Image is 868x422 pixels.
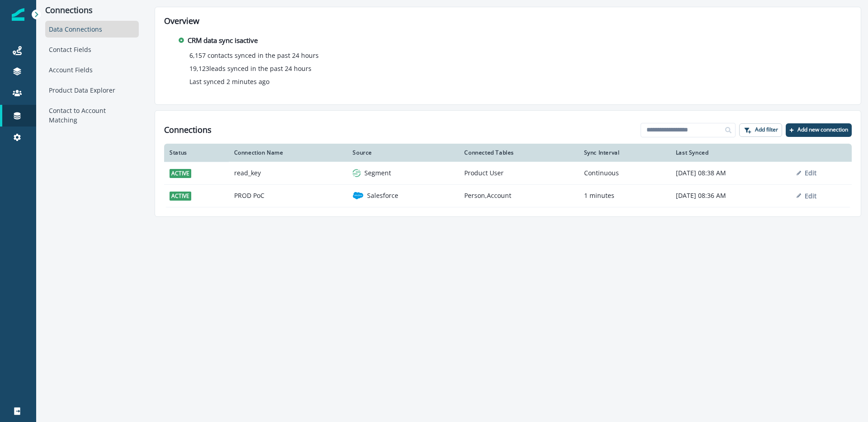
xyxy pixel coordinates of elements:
[164,125,212,135] h1: Connections
[797,192,816,200] button: Edit
[45,21,139,38] div: Data Connections
[353,169,361,177] img: segment
[579,184,670,207] td: 1 minutes
[459,162,578,184] td: Product User
[579,162,670,184] td: Continuous
[164,162,852,184] a: activeread_keysegmentSegmentProduct UserContinuous[DATE] 08:38 AMEdit
[229,184,348,207] td: PROD PoC
[755,127,778,133] p: Add filter
[45,82,139,98] div: Product Data Explorer
[189,77,269,86] p: Last synced 2 minutes ago
[584,149,665,156] div: Sync Interval
[367,191,398,200] p: Salesforce
[45,61,139,78] div: Account Fields
[170,169,191,178] span: active
[170,149,223,156] div: Status
[170,192,191,201] span: active
[164,16,852,26] h2: Overview
[353,149,453,156] div: Source
[234,149,342,156] div: Connection Name
[786,123,852,137] button: Add new connection
[45,41,139,58] div: Contact Fields
[364,169,391,178] p: Segment
[797,127,848,133] p: Add new connection
[805,192,816,200] p: Edit
[12,8,24,21] img: Inflection
[739,123,782,137] button: Add filter
[45,5,139,15] p: Connections
[353,190,363,201] img: salesforce
[464,149,573,156] div: Connected Tables
[164,184,852,207] a: activePROD PoCsalesforceSalesforcePerson,Account1 minutes[DATE] 08:36 AMEdit
[676,191,786,200] p: [DATE] 08:36 AM
[189,51,319,60] p: 6,157 contacts synced in the past 24 hours
[189,64,311,73] p: 19,123 leads synced in the past 24 hours
[805,169,816,177] p: Edit
[229,162,348,184] td: read_key
[676,169,786,178] p: [DATE] 08:38 AM
[459,184,578,207] td: Person,Account
[45,102,139,128] div: Contact to Account Matching
[676,149,786,156] div: Last Synced
[188,35,258,46] p: CRM data sync is active
[797,169,816,177] button: Edit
